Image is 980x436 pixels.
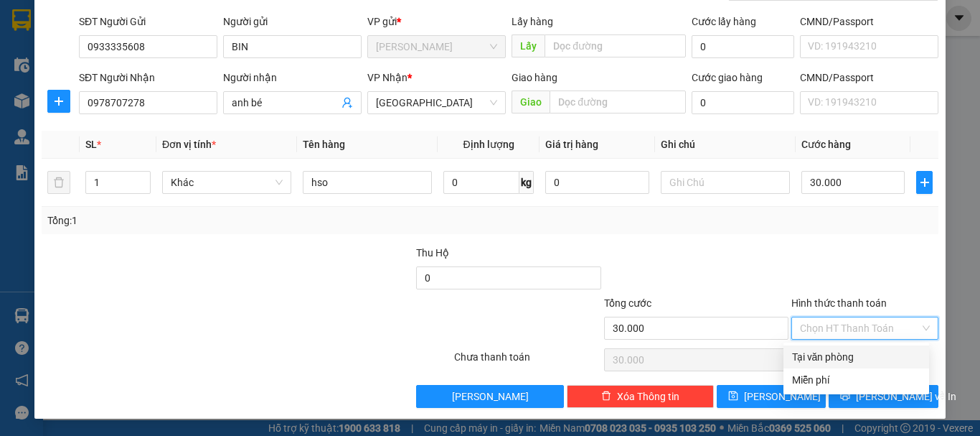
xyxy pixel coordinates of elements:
span: Thu Hộ [416,247,449,259]
input: Ghi Chú [661,171,790,194]
span: Đà Lạt [376,92,497,113]
span: [PERSON_NAME] [744,389,821,404]
input: Cước giao hàng [692,91,794,114]
span: Tên hàng [303,139,345,150]
span: SL [85,139,97,150]
div: CMND/Passport [800,70,938,85]
span: Giá trị hàng [545,139,598,150]
span: user-add [341,97,353,108]
label: Hình thức thanh toán [791,297,887,309]
div: Miễn phí [792,372,920,388]
span: VP Nhận [367,72,407,83]
span: kg [519,171,534,194]
span: Giao [512,91,550,113]
span: plus [48,96,70,107]
div: Tổng: 1 [47,213,380,228]
span: Khác [171,172,283,193]
div: VP gửi [367,14,506,29]
span: Tổng cước [604,297,651,309]
input: Dọc đường [545,34,686,57]
div: [PERSON_NAME] [12,12,127,45]
div: Chưa thanh toán [453,349,603,374]
label: Cước lấy hàng [692,16,756,27]
th: Ghi chú [655,131,796,159]
div: SĐT Người Gửi [79,14,217,29]
span: DĐ: [137,90,158,105]
div: Người gửi [223,14,362,29]
input: Cước lấy hàng [692,35,794,58]
div: [GEOGRAPHIC_DATA] [137,12,283,45]
span: Đơn vị tính [162,139,216,150]
span: Lấy [512,34,545,57]
span: ĐỨC TRỌNG [158,82,282,107]
span: printer [840,391,850,402]
button: delete [47,171,70,194]
div: CMND/Passport [800,14,938,29]
input: Dọc đường [550,91,686,113]
span: Lấy hàng [512,16,553,27]
button: printer[PERSON_NAME] và In [829,385,938,408]
input: 0 [545,171,649,194]
div: SĐT Người Nhận [79,70,217,85]
span: [PERSON_NAME] và In [856,389,956,404]
span: Nhận: [137,12,171,27]
span: Gửi: [12,12,34,27]
button: plus [47,90,70,113]
span: Định lượng [463,139,514,150]
label: Cước giao hàng [692,72,763,83]
span: [PERSON_NAME] [452,389,529,404]
input: VD: Bàn, Ghế [303,171,432,194]
button: [PERSON_NAME] [416,385,563,408]
span: Phan Thiết [376,36,497,57]
span: Cước hàng [801,139,851,150]
button: deleteXóa Thông tin [567,385,714,408]
span: plus [917,177,932,188]
span: Giao hàng [512,72,557,83]
div: 0988127574 [137,62,283,82]
button: save[PERSON_NAME] [717,385,826,408]
span: save [728,391,738,402]
span: delete [601,391,611,402]
button: plus [916,171,933,194]
div: kiến hưng [137,45,283,62]
div: Tại văn phòng [792,349,920,365]
div: kiến hưng [12,45,127,62]
div: Người nhận [223,70,362,85]
span: Xóa Thông tin [617,389,679,404]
